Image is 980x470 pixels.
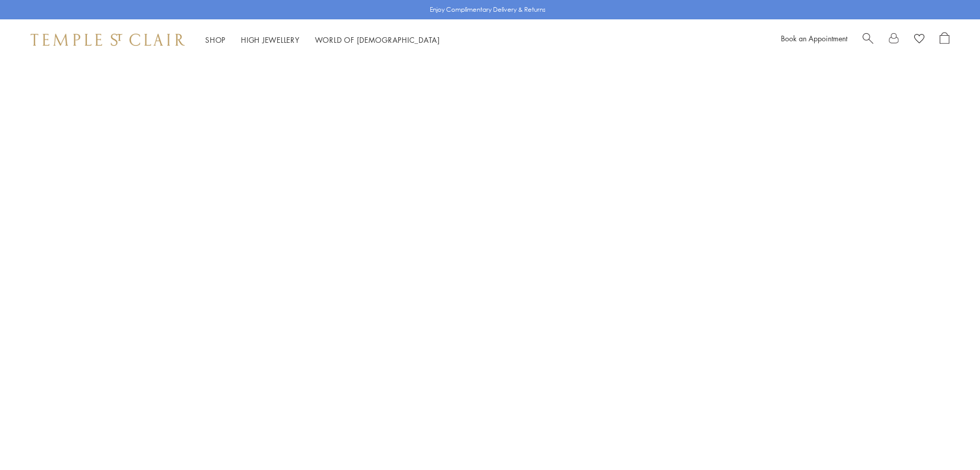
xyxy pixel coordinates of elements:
img: Temple St. Clair [31,34,185,46]
a: High JewelleryHigh Jewellery [241,35,300,45]
a: View Wishlist [914,32,924,47]
nav: Main navigation [205,34,440,46]
p: Enjoy Complimentary Delivery & Returns [430,5,546,15]
a: Open Shopping Bag [940,32,949,47]
a: Search [863,32,873,47]
a: ShopShop [205,35,226,45]
a: World of [DEMOGRAPHIC_DATA]World of [DEMOGRAPHIC_DATA] [315,35,440,45]
a: Book an Appointment [781,33,847,43]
